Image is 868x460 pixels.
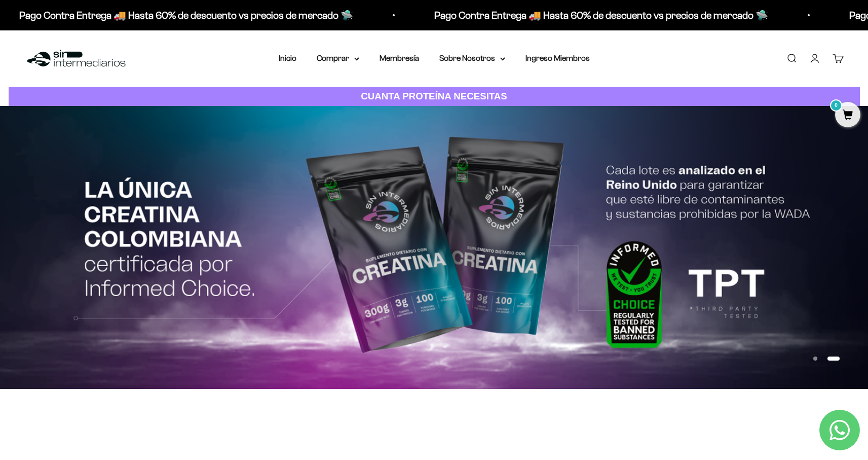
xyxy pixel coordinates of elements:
[432,7,766,23] p: Pago Contra Entrega 🚚 Hasta 60% de descuento vs precios de mercado 🛸
[380,54,419,62] a: Membresía
[9,87,860,107] a: CUANTA PROTEÍNA NECESITAS
[17,7,351,23] p: Pago Contra Entrega 🚚 Hasta 60% de descuento vs precios de mercado 🛸
[439,52,505,65] summary: Sobre Nosotros
[835,110,860,121] a: 0
[361,91,507,101] strong: CUANTA PROTEÍNA NECESITAS
[525,54,590,62] a: Ingreso Miembros
[317,52,359,65] summary: Comprar
[830,99,842,112] mark: 0
[279,54,296,62] a: Inicio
